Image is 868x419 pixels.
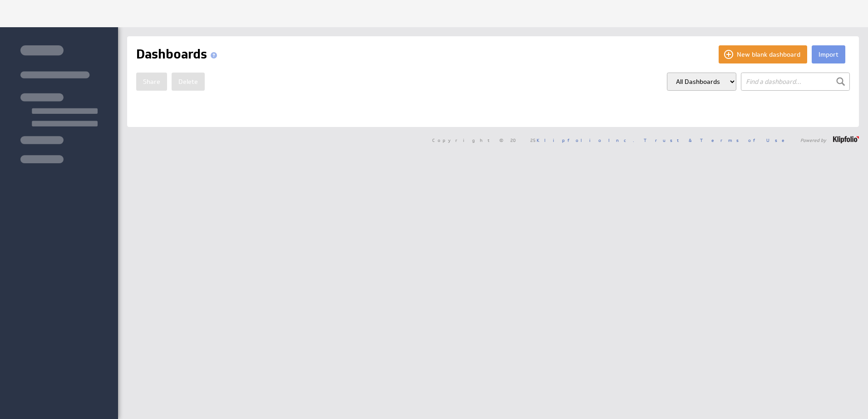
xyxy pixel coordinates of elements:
button: Delete [172,73,205,91]
button: Share [136,73,167,91]
img: skeleton-sidenav.svg [20,45,98,163]
input: Find a dashboard... [741,73,850,91]
button: New blank dashboard [719,45,807,63]
a: Klipfolio Inc. [537,137,634,143]
span: Copyright © 2025 [432,138,634,142]
span: Powered by [800,138,826,142]
button: Import [812,45,845,63]
h1: Dashboards [136,45,221,63]
a: Trust & Terms of Use [644,137,791,143]
img: logo-footer.png [833,136,859,143]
